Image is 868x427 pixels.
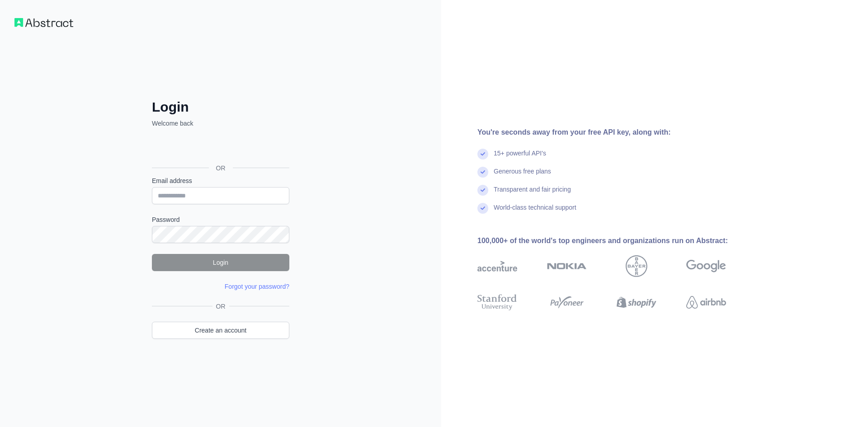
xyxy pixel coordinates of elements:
[477,203,488,214] img: check mark
[626,255,647,277] img: bayer
[477,127,755,138] div: You're seconds away from your free API key, along with:
[152,322,289,339] a: Create an account
[617,292,656,312] img: shopify
[494,203,576,221] div: World-class technical support
[477,149,488,160] img: check mark
[209,164,233,173] span: OR
[225,283,289,290] a: Forgot your password?
[494,149,546,167] div: 15+ powerful API's
[477,185,488,196] img: check mark
[686,255,726,277] img: google
[212,302,229,311] span: OR
[477,255,517,277] img: accenture
[152,176,289,185] label: Email address
[494,185,571,203] div: Transparent and fair pricing
[14,18,73,27] img: Workflow
[547,255,587,277] img: nokia
[477,292,517,312] img: stanford university
[152,215,289,224] label: Password
[686,292,726,312] img: airbnb
[152,119,289,128] p: Welcome back
[152,99,289,115] h2: Login
[477,235,755,246] div: 100,000+ of the world's top engineers and organizations run on Abstract:
[152,254,289,271] button: Login
[477,167,488,178] img: check mark
[147,138,292,158] iframe: Sign in with Google Button
[494,167,551,185] div: Generous free plans
[547,292,587,312] img: payoneer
